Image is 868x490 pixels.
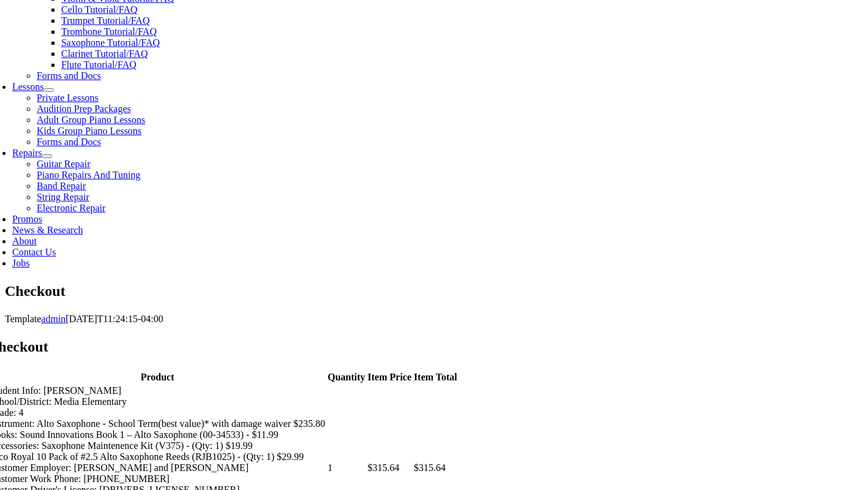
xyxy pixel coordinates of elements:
[41,314,65,324] a: admin
[61,37,160,48] a: Saxophone Tutorial/FAQ
[37,104,131,114] a: Audition Prep Packages
[12,148,42,158] a: Repairs
[37,137,101,147] a: Forms and Docs
[61,26,157,37] a: Trombone Tutorial/FAQ
[37,181,86,191] a: Band Repair
[37,92,99,103] a: Private Lessons
[44,88,54,92] button: Open submenu of Lessons
[5,314,41,324] span: Template
[12,214,42,224] a: Promos
[12,236,37,246] a: About
[12,225,83,235] a: News & Research
[61,48,148,59] a: Clarinet Tutorial/FAQ
[12,247,56,257] a: Contact Us
[61,4,138,15] a: Cello Tutorial/FAQ
[367,371,413,383] th: Item Price
[61,15,149,26] a: Trumpet Tutorial/FAQ
[42,154,52,158] button: Open submenu of Repairs
[37,192,89,202] a: String Repair
[37,203,105,213] a: Electronic Repair
[65,314,163,324] span: [DATE]T11:24:15-04:00
[61,59,137,70] a: Flute Tutorial/FAQ
[37,70,101,81] a: Forms and Docs
[37,170,140,180] a: Piano Repairs And Tuning
[37,115,145,125] a: Adult Group Piano Lessons
[37,126,141,136] a: Kids Group Piano Lessons
[5,281,863,302] h1: Checkout
[5,281,863,302] section: Page Title Bar
[12,258,29,268] a: Jobs
[37,159,91,169] a: Guitar Repair
[12,81,44,92] a: Lessons
[327,371,365,383] th: Quantity
[413,371,458,383] th: Item Total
